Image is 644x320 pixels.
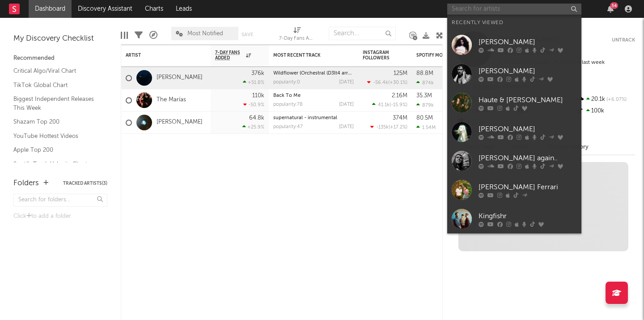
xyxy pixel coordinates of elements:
div: Edit Columns [121,22,128,48]
div: Wildflower (Orchestral (D3lt4 arrang.) [273,71,354,76]
a: Kingfishr [447,204,581,233]
a: [PERSON_NAME] Ferrari [447,175,581,204]
div: ( ) [372,102,407,108]
input: Search for artists [447,4,581,15]
a: Critical Algo/Viral Chart [13,66,98,76]
div: supernatural - instrumental [273,116,354,121]
span: +6.07 % [605,97,627,102]
a: supernatural - instrumental [273,116,337,121]
div: 34 [610,2,618,9]
span: Most Notified [187,31,223,37]
div: 88.8M [416,71,433,76]
div: A&R Pipeline [149,22,157,48]
div: [DATE] [339,125,354,129]
div: 2.16M [392,93,407,99]
div: [PERSON_NAME] [479,66,577,76]
span: 41.1k [378,103,390,108]
div: 125M [394,71,407,76]
div: 7-Day Fans Added (7-Day Fans Added) [279,22,315,48]
a: Apple Top 200 [13,145,98,155]
div: Click to add a folder. [13,211,107,222]
a: Haute & [PERSON_NAME] [447,88,581,117]
a: [PERSON_NAME] [447,59,581,88]
div: Most Recent Track [273,53,340,58]
div: 7-Day Fans Added (7-Day Fans Added) [279,33,315,44]
button: Save [241,32,253,37]
span: +30.1 % [390,80,406,85]
div: 64.8k [249,115,264,121]
a: TikTok Global Chart [13,80,98,90]
div: My Discovery Checklist [13,33,107,44]
div: Haute & [PERSON_NAME] [479,95,577,105]
div: popularity: 47 [273,125,303,129]
div: Spotify Monthly Listeners [416,53,483,58]
div: 376k [251,71,264,76]
a: The Marías [157,96,186,104]
div: [PERSON_NAME] [479,124,577,134]
a: Wildflower (Orchestral (D3lt4 arrang.) [273,71,360,76]
div: ( ) [367,79,407,85]
div: 100k [576,105,635,117]
div: 20.1k [576,94,635,105]
div: Recently Viewed [452,17,577,28]
a: Biggest Independent Releases This Week [13,94,98,112]
div: [PERSON_NAME] again.. [479,153,577,163]
div: Folders [13,178,39,189]
div: 874k [416,80,434,86]
div: 374M [393,115,407,121]
div: [DATE] [339,80,354,85]
div: popularity: 0 [273,80,300,85]
div: +25.9 % [242,124,264,130]
button: Untrack [612,36,635,45]
a: [PERSON_NAME] [157,119,203,126]
a: [PERSON_NAME] [447,117,581,146]
div: 110k [252,93,264,99]
span: -56.4k [373,80,388,85]
a: YouTube Hottest Videos [13,131,98,141]
a: [PERSON_NAME] [157,74,203,82]
span: -135k [376,125,389,130]
a: [PERSON_NAME] [447,30,581,59]
div: popularity: 78 [273,102,303,107]
span: 7-Day Fans Added [215,50,244,61]
div: -50.9 % [243,102,264,108]
button: Tracked Artists(3) [63,181,107,186]
div: Kingfishr [479,211,577,221]
div: Back To Me [273,93,354,98]
div: Artist [126,53,193,58]
a: [PERSON_NAME] again.. [447,146,581,175]
div: Recommended [13,53,107,64]
a: Back To Me [273,93,301,98]
div: +51.8 % [243,79,264,85]
a: Spotify Track Velocity Chart [13,159,98,169]
span: -15.9 % [391,103,406,108]
div: 35.3M [416,93,432,99]
button: 34 [607,5,614,12]
div: [DATE] [339,102,354,107]
div: [PERSON_NAME] [479,37,577,47]
input: Search for folders... [13,194,107,207]
div: 1.54M [416,125,436,130]
input: Search... [329,27,396,40]
a: Shazam Top 200 [13,117,98,127]
div: [PERSON_NAME] Ferrari [479,182,577,192]
div: Filters [135,22,143,48]
div: ( ) [370,124,407,130]
div: Instagram Followers [363,50,394,61]
div: 879k [416,102,434,108]
div: 80.5M [416,115,433,121]
span: +17.2 % [390,125,406,130]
